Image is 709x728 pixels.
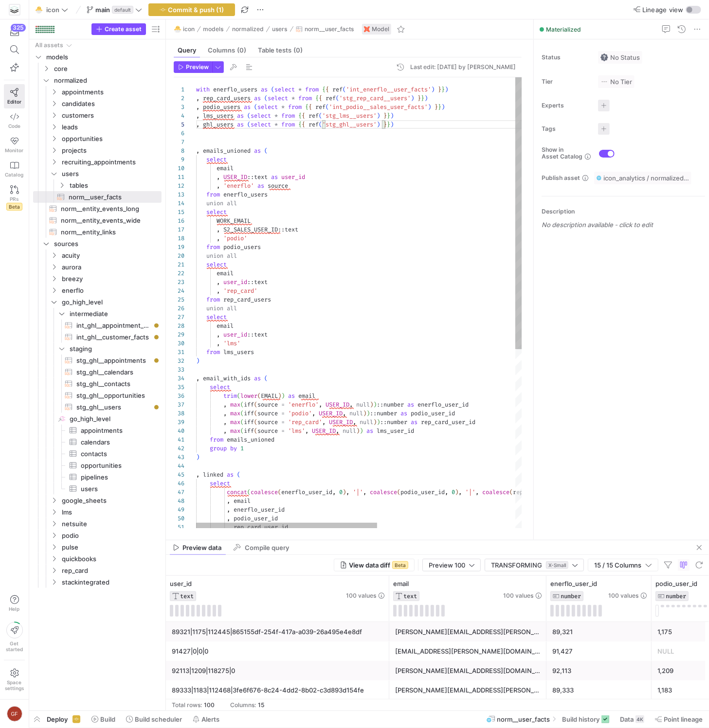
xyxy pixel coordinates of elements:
a: norm__entity_links​​​​​​​​​​ [33,226,162,238]
span: ( [247,121,251,128]
span: google_sheets [62,495,160,506]
span: 'int_podio__sales_user_facts' [329,103,428,111]
div: Press SPACE to select this row. [33,191,162,203]
span: (0) [237,47,246,53]
div: Press SPACE to select this row. [33,144,162,156]
span: rep_card_users [203,94,251,102]
span: norm__user_facts [305,26,354,33]
button: norm__user_facts [293,23,356,35]
span: user_id [281,173,305,181]
span: text [285,226,298,233]
span: Create asset [105,26,142,33]
span: email [217,164,234,172]
span: 'int_enerflo__user_facts' [346,86,431,93]
div: Press SPACE to select this row. [33,343,162,355]
span: ) [411,94,414,102]
span: as [244,103,251,111]
span: leads [62,122,160,133]
div: 7 [174,138,184,146]
span: norm__user_facts​​​​​​​​​​ [69,192,150,203]
span: Alerts [201,715,219,723]
span: norm__entity_events_long​​​​​​​​​​ [61,203,150,214]
button: Preview [174,61,212,73]
span: ( [254,103,257,111]
span: Experts [542,102,590,109]
span: users [62,168,160,179]
span: 'enerflo' [223,182,254,190]
span: (0) [293,47,303,53]
span: int_ghl__customer_facts​​​​​​​​​​ [76,332,150,343]
span: Monitor [5,147,24,153]
a: pipelines​​​​​​​​​ [33,471,162,483]
div: 16 [174,216,184,225]
a: norm__entity_events_long​​​​​​​​​​ [33,203,162,214]
span: 🐣 [36,6,42,13]
span: netsuite [62,518,160,530]
span: as [254,147,261,155]
div: Press SPACE to select this row. [33,355,162,366]
span: select [268,94,288,102]
span: models [203,26,224,33]
span: from [305,86,319,93]
span: from [288,103,302,111]
span: { [309,103,312,111]
span: norm__entity_links​​​​​​​​​​ [61,227,150,238]
span: WORK_EMAIL [217,217,251,225]
span: ( [326,103,329,111]
a: Catalog [4,157,25,181]
div: Press SPACE to select this row. [33,179,162,191]
div: Press SPACE to select this row. [33,366,162,378]
div: Press SPACE to select this row. [33,86,162,98]
a: Spacesettings [4,664,25,695]
span: Columns [208,47,246,53]
span: Point lineage [664,715,703,723]
button: 🐣icon [172,23,197,35]
span: source [268,182,288,190]
span: core [54,63,160,74]
span: Beta [392,561,408,569]
span: normalized [54,75,160,86]
a: stg_ghl__users​​​​​​​​​​ [33,401,162,413]
span: USER_ID [223,173,247,181]
span: intermediate [70,308,160,320]
span: as [271,173,278,181]
span: Preview 100 [429,561,465,569]
span: podio_users [203,103,240,111]
span: text [254,173,268,181]
span: 🐣 [174,26,181,33]
span: staging [70,343,160,355]
span: Help [8,606,20,612]
a: stg_ghl__appointments​​​​​​​​​​ [33,355,162,366]
span: Model [372,26,389,33]
div: 17 [174,225,184,234]
span: from [281,112,295,120]
div: Press SPACE to select this row. [33,63,162,74]
div: Press SPACE to select this row. [33,98,162,109]
img: https://storage.googleapis.com/y42-prod-data-exchange/images/Yf2Qvegn13xqq0DljGMI0l8d5Zqtiw36EXr8... [10,5,19,15]
div: 13 [174,190,184,199]
span: Catalog [5,172,24,178]
span: No Status [600,53,640,61]
div: 1 [174,85,184,94]
div: 325 [11,24,26,32]
span: ( [319,112,322,120]
span: 'stg_rep_card__users' [339,94,411,102]
a: users​​​​​​​​​ [33,483,162,495]
span: ( [264,147,268,155]
span: ) [424,94,428,102]
span: } [438,103,441,111]
span: ( [247,112,251,120]
span: podio [62,530,160,541]
span: , [217,182,220,190]
span: Build history [562,715,600,723]
span: Editor [7,99,21,105]
span: Show in Asset Catalog [542,146,582,160]
span: with [196,86,210,93]
span: calendars​​​​​​​​​ [81,437,150,448]
div: 11 [174,173,184,181]
span: 'stg_lms__users' [322,112,377,120]
div: Last edit: [DATE] by [PERSON_NAME] [410,64,516,71]
button: Data4K [616,711,649,728]
div: Press SPACE to select this row. [33,296,162,308]
button: No statusNo Status [598,51,642,64]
